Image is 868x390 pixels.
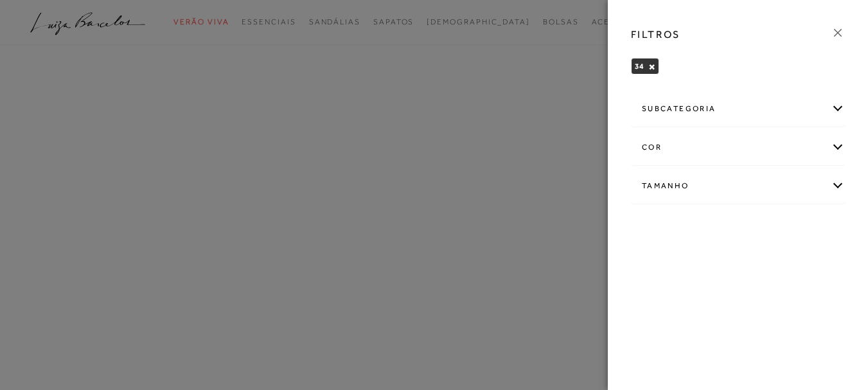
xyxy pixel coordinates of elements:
[648,62,655,71] button: 34 Close
[635,62,644,71] span: 34
[632,169,844,203] div: Tamanho
[632,130,844,164] div: cor
[632,92,844,126] div: subcategoria
[631,27,680,42] h3: FILTROS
